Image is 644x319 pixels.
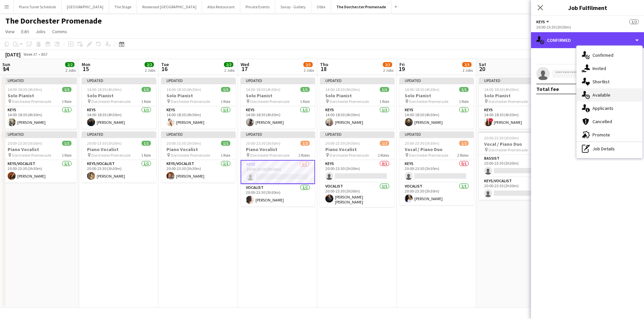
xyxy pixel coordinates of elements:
[2,93,77,99] h3: Solo Pianist
[221,99,230,104] span: 1 Role
[629,19,639,24] span: 1/2
[160,65,169,73] span: 16
[298,153,310,158] span: 2 Roles
[303,62,313,67] span: 2/3
[320,106,394,129] app-card-role: Keys1/114:00-18:30 (4h30m)[PERSON_NAME]
[399,160,474,183] app-card-role: Keys0/120:00-23:30 (3h30m)
[5,29,15,35] span: View
[459,87,469,92] span: 1/1
[577,75,642,88] div: Shortlist
[2,131,77,183] app-job-card: Updated20:00-23:30 (3h30m)1/1Piano Vocalist Dorchester Promenade1 RoleKeys/Vocalist1/120:00-23:30...
[536,19,545,24] span: Keys
[320,78,394,129] app-job-card: Updated14:00-18:30 (4h30m)1/1Solo Pianist Dorchester Promenade1 RoleKeys1/114:00-18:30 (4h30m)[PE...
[399,61,405,67] span: Fri
[1,65,10,73] span: 14
[22,52,39,57] span: Week 37
[142,141,151,146] span: 1/1
[250,153,289,158] span: Dorchester Promenade
[319,65,328,73] span: 18
[399,131,474,205] app-job-card: Updated20:00-23:30 (3h30m)1/2Vocal / Piano Duo Dorchester Promenade2 RolesKeys0/120:00-23:30 (3h3...
[241,106,315,129] app-card-role: Keys1/114:00-18:30 (4h30m)[PERSON_NAME]
[171,153,210,158] span: Dorchester Promenade
[36,29,46,35] span: Jobs
[14,0,61,13] button: Piano Tuner Schedule
[380,87,389,92] span: 1/1
[320,78,394,83] div: Updated
[50,27,70,36] a: Comms
[378,153,389,158] span: 2 Roles
[479,78,553,129] app-job-card: Updated14:00-18:30 (4h30m)1/1Solo Pianist Dorchester Promenade1 RoleKeys1/114:00-18:30 (4h30m)![P...
[250,99,289,104] span: Dorchester Promenade
[320,160,394,183] app-card-role: Keys0/120:00-23:30 (3h30m)
[241,78,315,83] div: Updated
[82,78,156,129] div: Updated14:00-18:30 (4h30m)1/1Solo Pianist Dorchester Promenade1 RoleKeys1/114:00-18:30 (4h30m)[PE...
[12,153,51,158] span: Dorchester Promenade
[161,93,236,99] h3: Solo Pianist
[311,0,331,13] button: Oblix
[62,87,71,92] span: 1/1
[5,51,21,58] div: [DATE]
[531,32,644,48] div: Confirmed
[246,87,280,92] span: 14:00-18:30 (4h30m)
[399,146,474,152] h3: Vocal / Piano Duo
[399,78,474,129] app-job-card: Updated14:00-18:30 (4h30m)1/1Solo Pianist Dorchester Promenade1 RoleKeys1/114:00-18:30 (4h30m)[PE...
[62,99,71,104] span: 1 Role
[383,62,392,67] span: 2/3
[304,68,314,73] div: 2 Jobs
[577,102,642,115] div: Applicants
[41,52,48,57] div: BST
[241,160,315,184] app-card-role: Keys0/120:00-23:30 (3h30m)
[33,27,48,36] a: Jobs
[577,115,642,128] div: Cancelled
[479,78,553,83] div: Updated
[3,27,17,36] a: View
[463,68,473,73] div: 2 Jobs
[479,106,553,129] app-card-role: Keys1/114:00-18:30 (4h30m)![PERSON_NAME]
[161,160,236,183] app-card-role: Keys/Vocalist1/120:00-23:30 (3h30m)[PERSON_NAME]
[166,87,201,92] span: 14:00-18:30 (4h30m)
[2,78,77,129] div: Updated14:00-18:30 (4h30m)1/1Solo Pianist Dorchester Promenade1 RoleKeys1/114:00-18:30 (4h30m)[PE...
[221,87,230,92] span: 1/1
[484,135,519,140] span: 20:00-23:30 (3h30m)
[536,86,559,92] div: Total fee
[383,68,393,73] div: 2 Jobs
[224,68,235,73] div: 2 Jobs
[142,87,151,92] span: 1/1
[161,131,236,137] div: Updated
[320,146,394,152] h3: Piano Vocalist
[399,183,474,205] app-card-role: Vocalist1/120:00-23:30 (3h30m)[PERSON_NAME]
[224,62,233,67] span: 2/2
[325,141,360,146] span: 20:00-23:30 (3h30m)
[399,106,474,129] app-card-role: Keys1/114:00-18:30 (4h30m)[PERSON_NAME]
[5,16,102,26] h1: The Dorchester Promenade
[241,131,315,206] app-job-card: Updated20:00-23:30 (3h30m)1/2Piano Vocalist Dorchester Promenade2 RolesKeys0/120:00-23:30 (3h30m)...
[91,99,131,104] span: Dorchester Promenade
[320,93,394,99] h3: Solo Pianist
[82,131,156,183] app-job-card: Updated20:00-23:30 (3h30m)1/1Piano Vocalist Dorchester Promenade1 RoleKeys/Vocalist1/120:00-23:30...
[459,99,469,104] span: 1 Role
[12,99,51,104] span: Dorchester Promenade
[137,0,202,13] button: Rosewood [GEOGRAPHIC_DATA]
[489,118,493,122] span: !
[145,68,155,73] div: 2 Jobs
[241,93,315,99] h3: Solo Pianist
[479,131,553,200] app-job-card: 20:00-23:30 (3h30m)0/2Vocal / Piano Duo Dorchester Promenade2 RolesBassist0/120:00-23:30 (3h30m) ...
[161,78,236,129] div: Updated14:00-18:30 (4h30m)1/1Solo Pianist Dorchester Promenade1 RoleKeys1/114:00-18:30 (4h30m)[PE...
[478,65,486,73] span: 20
[462,62,472,67] span: 2/3
[300,99,310,104] span: 1 Role
[141,99,151,104] span: 1 Role
[61,0,109,13] button: [GEOGRAPHIC_DATA]
[65,62,74,67] span: 2/2
[62,141,71,146] span: 1/1
[479,177,553,200] app-card-role: Keys/Vocalist0/120:00-23:30 (3h30m)
[320,131,394,137] div: Updated
[399,93,474,99] h3: Solo Pianist
[241,61,249,67] span: Wed
[409,153,448,158] span: Dorchester Promenade
[161,131,236,183] div: Updated20:00-23:30 (3h30m)1/1Piano Vocalist Dorchester Promenade1 RoleKeys/Vocalist1/120:00-23:30...
[577,62,642,75] div: Invited
[19,27,32,36] a: Edit
[62,153,71,158] span: 1 Role
[320,131,394,207] div: Updated20:00-23:30 (3h30m)1/2Piano Vocalist Dorchester Promenade2 RolesKeys0/120:00-23:30 (3h30m)...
